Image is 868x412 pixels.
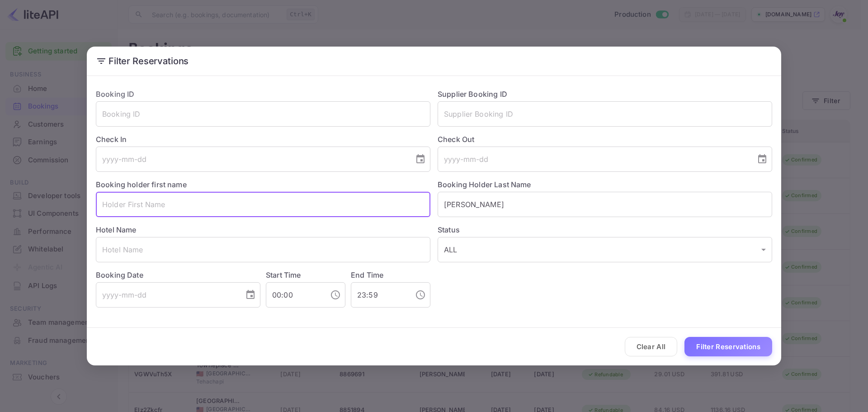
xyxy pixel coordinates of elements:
label: Check In [96,134,430,145]
button: Choose time, selected time is 11:59 PM [411,286,429,304]
label: Booking Holder Last Name [438,180,531,189]
input: Hotel Name [96,237,430,262]
label: Supplier Booking ID [438,90,507,99]
button: Filter Reservations [684,337,772,356]
input: Holder Last Name [438,192,772,217]
button: Clear All [625,337,678,356]
label: Booking holder first name [96,180,187,189]
button: Choose date [753,150,771,168]
input: hh:mm [351,282,408,308]
div: ALL [438,237,772,262]
h2: Filter Reservations [87,47,781,76]
label: Booking ID [96,90,135,99]
input: Supplier Booking ID [438,101,772,127]
input: hh:mm [266,282,323,308]
button: Choose date [411,150,429,168]
label: Check Out [438,134,772,145]
label: Hotel Name [96,225,137,234]
label: Start Time [266,270,301,279]
label: End Time [351,270,383,279]
input: yyyy-mm-dd [96,282,238,308]
label: Status [438,224,772,235]
label: Booking Date [96,270,260,280]
button: Choose time, selected time is 12:00 AM [326,286,344,304]
input: yyyy-mm-dd [96,147,408,172]
input: Booking ID [96,101,430,127]
input: Holder First Name [96,192,430,217]
button: Choose date [241,286,259,304]
input: yyyy-mm-dd [438,147,750,172]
